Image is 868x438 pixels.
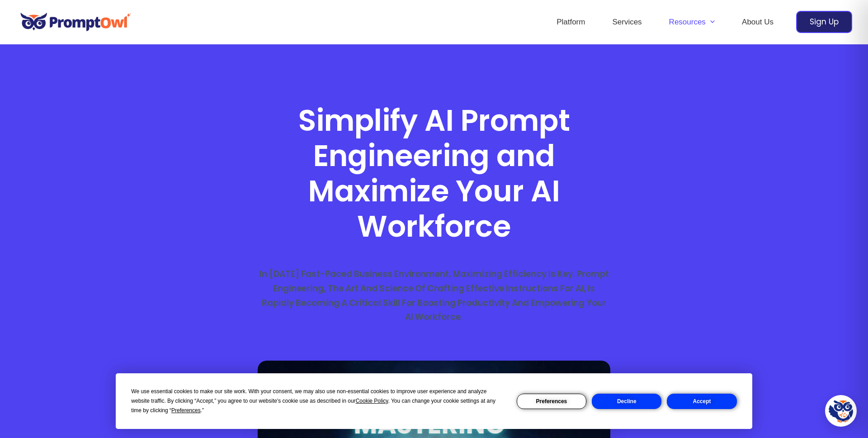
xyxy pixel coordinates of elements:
[543,6,787,38] nav: Site Navigation: Header
[171,407,201,414] span: Preferences
[656,6,728,38] a: ResourcesMenu Toggle
[592,394,661,409] button: Decline
[829,399,853,423] img: Hootie - PromptOwl AI Assistant
[667,394,736,409] button: Accept
[517,394,586,409] button: Preferences
[258,267,610,324] p: In [DATE] fast-paced business environment, maximizing efficiency is key. Prompt engineering, the ...
[796,11,852,33] a: Sign Up
[131,387,505,415] div: We use essential cookies to make our site work. With your consent, we may also use non-essential ...
[258,103,610,244] h1: Simplify AI Prompt Engineering and Maximize Your AI Workforce
[356,398,388,404] span: Cookie Policy
[706,6,715,38] span: Menu Toggle
[728,6,787,38] a: About Us
[116,373,752,429] div: Cookie Consent Prompt
[543,6,599,38] a: Platform
[16,6,136,38] img: promptowl.ai logo
[599,6,655,38] a: Services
